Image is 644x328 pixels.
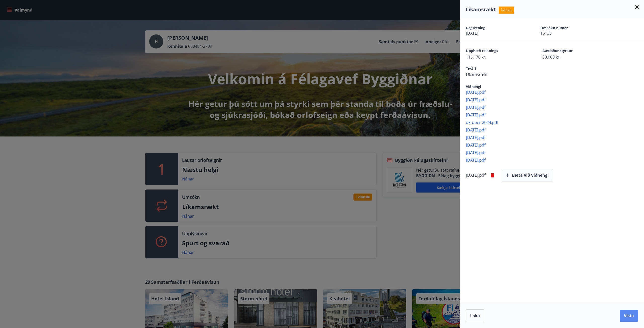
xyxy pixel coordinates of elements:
span: Líkamsrækt [466,72,525,77]
span: [DATE].pdf [466,150,644,155]
button: Vista [620,310,638,322]
button: Bæta við viðhengi [502,169,553,181]
span: Viðhengi [466,84,481,89]
span: 50.000 kr. [542,54,601,60]
span: oktober 2024.pdf [466,120,644,125]
span: Dagsetning [466,25,523,30]
button: Loka [466,309,484,322]
span: [DATE].pdf [466,172,486,178]
span: Í vinnslu [499,7,514,14]
span: Upphæð reiknings [466,48,525,54]
span: [DATE].pdf [466,112,644,118]
span: [DATE].pdf [466,97,644,103]
span: 16138 [540,30,597,36]
span: [DATE].pdf [466,157,644,163]
span: Loka [470,313,480,318]
span: Text 1 [466,66,525,72]
span: Líkamsrækt [466,6,496,13]
span: [DATE].pdf [466,89,644,95]
span: [DATE].pdf [466,142,644,148]
span: [DATE] [466,30,523,36]
span: Umsókn númer [540,25,597,30]
span: 116.176 kr. [466,54,525,60]
span: [DATE].pdf [466,135,644,140]
span: [DATE].pdf [466,127,644,133]
span: [DATE].pdf [466,105,644,110]
span: Áætlaður styrkur [542,48,601,54]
